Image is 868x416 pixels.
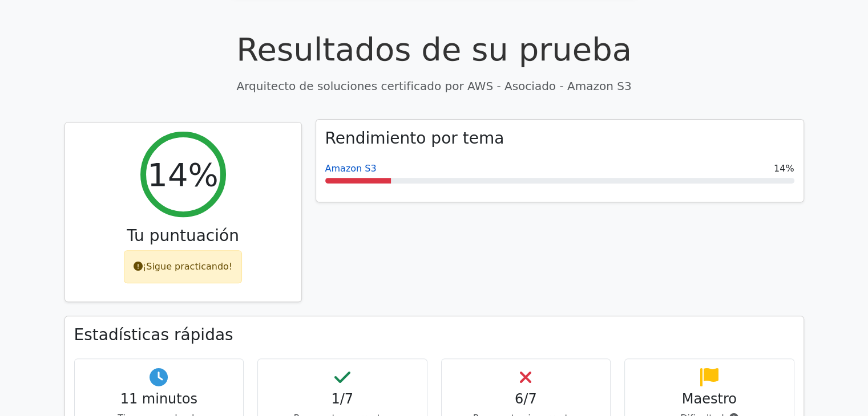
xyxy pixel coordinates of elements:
[325,163,377,174] a: Amazon S3
[682,391,737,407] font: Maestro
[774,163,794,174] font: 14%
[515,391,537,407] font: 6/7
[331,391,353,407] font: 1/7
[147,156,218,193] font: 14%
[120,391,197,407] font: 11 minutos
[143,261,232,272] font: ¡Sigue practicando!
[236,79,631,93] font: Arquitecto de soluciones certificado por AWS - Asociado - Amazon S3
[74,325,233,344] font: Estadísticas rápidas
[325,129,504,148] font: Rendimiento por tema
[127,226,239,245] font: Tu puntuación
[236,31,632,68] font: Resultados de su prueba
